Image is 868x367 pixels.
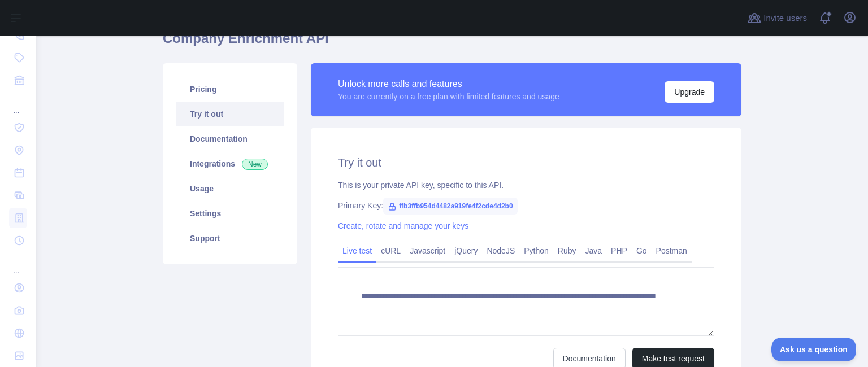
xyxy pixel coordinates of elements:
[376,242,405,260] a: cURL
[176,201,284,226] a: Settings
[338,200,714,211] div: Primary Key:
[338,155,714,171] h2: Try it out
[450,242,482,260] a: jQuery
[9,253,27,276] div: ...
[176,102,284,126] a: Try it out
[482,242,519,260] a: NodeJS
[176,226,284,251] a: Support
[338,77,559,91] div: Unlock more calls and features
[665,81,714,103] button: Upgrade
[606,242,632,260] a: PHP
[338,221,468,230] a: Create, rotate and manage your keys
[338,180,714,191] div: This is your private API key, specific to this API.
[652,242,692,260] a: Postman
[519,242,553,260] a: Python
[553,242,581,260] a: Ruby
[176,176,284,201] a: Usage
[176,126,284,151] a: Documentation
[176,77,284,102] a: Pricing
[163,29,741,56] h1: Company Enrichment API
[338,242,376,260] a: Live test
[632,242,652,260] a: Go
[581,242,607,260] a: Java
[405,242,450,260] a: Javascript
[383,198,517,215] span: ffb3ffb954d4482a919fe4f2cde4d2b0
[745,9,809,27] button: Invite users
[338,91,559,102] div: You are currently on a free plan with limited features and usage
[242,159,268,170] span: New
[9,93,27,115] div: ...
[176,151,284,176] a: Integrations New
[771,338,857,361] iframe: Toggle Customer Support
[763,12,807,25] span: Invite users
